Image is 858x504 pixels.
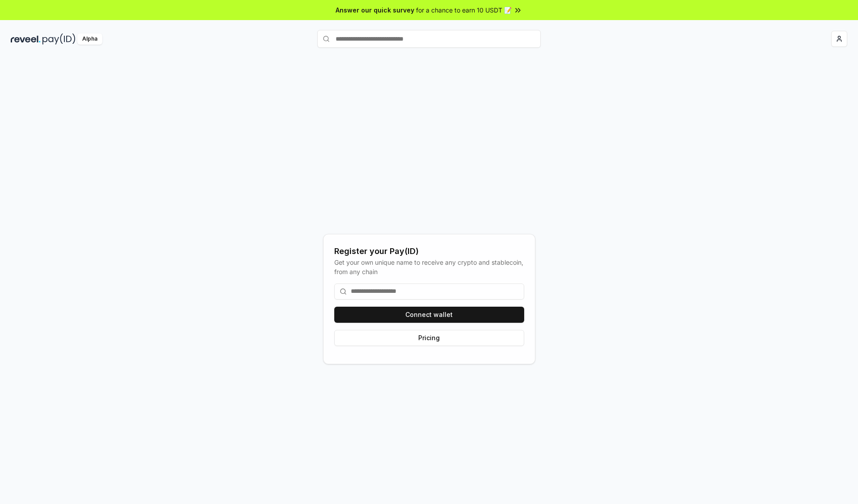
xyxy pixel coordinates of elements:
button: Connect wallet [334,307,524,323]
img: pay_id [42,33,76,45]
img: reveel_dark [11,33,41,45]
button: Pricing [334,330,524,346]
span: Answer our quick survey [336,5,414,15]
div: Alpha [77,33,102,45]
div: Get your own unique name to receive any crypto and stablecoin, from any chain [334,258,524,276]
span: for a chance to earn 10 USDT 📝 [416,5,512,15]
div: Register your Pay(ID) [334,245,524,258]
